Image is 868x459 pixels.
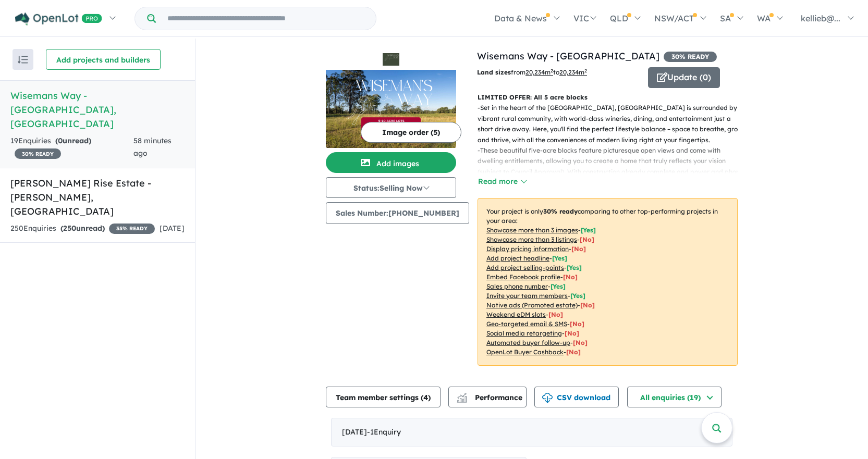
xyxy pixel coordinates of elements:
button: Read more [478,176,527,188]
u: Geo-targeted email & SMS [486,320,567,328]
span: [ No ] [563,273,578,281]
span: 58 minutes ago [133,136,172,158]
u: Add project selling-points [486,264,564,271]
u: Embed Facebook profile [486,273,560,281]
span: 35 % READY [109,224,155,234]
button: Sales Number:[PHONE_NUMBER] [326,202,469,224]
a: Wisemans Way - [GEOGRAPHIC_DATA] [477,50,659,62]
u: Display pricing information [486,245,569,253]
b: 30 % ready [543,207,578,215]
u: Native ads (Promoted estate) [486,301,578,309]
u: OpenLot Buyer Cashback [486,348,564,356]
p: - These beautiful five-acre blocks feature picturesque open views and come with dwelling entitlem... [478,145,746,188]
span: [No] [580,301,595,309]
span: [ No ] [571,245,586,253]
button: All enquiries (19) [627,387,722,407]
span: [ Yes ] [567,264,582,271]
u: Showcase more than 3 images [486,226,578,234]
img: sort.svg [18,56,28,64]
span: [ Yes ] [552,254,567,262]
span: [ Yes ] [551,282,566,290]
sup: 2 [551,68,553,73]
button: Team member settings (4) [326,387,441,407]
span: [No] [566,348,581,356]
img: bar-chart.svg [457,396,467,403]
button: Add images [326,152,456,173]
u: Sales phone number [486,282,548,290]
h5: [PERSON_NAME] Rise Estate - [PERSON_NAME] , [GEOGRAPHIC_DATA] [10,176,185,218]
span: 0 [58,136,63,145]
img: Wisemans Way - Sedgefield [326,70,456,148]
button: Update (0) [648,67,720,88]
u: Showcase more than 3 listings [486,235,577,243]
button: Performance [448,387,527,407]
img: Openlot PRO Logo White [15,13,102,26]
div: [DATE] [331,418,732,447]
b: Land sizes [477,68,511,76]
img: Wisemans Way - Sedgefield Logo [330,53,452,66]
span: 250 [63,224,76,233]
u: 20,234 m [559,68,587,76]
span: 30 % READY [664,52,717,62]
span: [DATE] [160,224,185,233]
u: Invite your team members [486,292,568,300]
a: Wisemans Way - Sedgefield LogoWisemans Way - Sedgefield [326,49,456,148]
span: to [553,68,587,76]
u: Social media retargeting [486,329,562,337]
span: [No] [565,329,579,337]
span: kellieb@... [801,13,840,23]
span: [ No ] [580,235,594,243]
img: download icon [542,393,553,403]
strong: ( unread) [60,224,105,233]
span: - 1 Enquir y [367,427,401,437]
span: [No] [573,339,588,346]
p: Your project is only comparing to other top-performing projects in your area: - - - - - - - - - -... [478,198,738,366]
p: - Set in the heart of the [GEOGRAPHIC_DATA], [GEOGRAPHIC_DATA] is surrounded by a vibrant rural c... [478,103,746,145]
strong: ( unread) [55,136,91,145]
u: Weekend eDM slots [486,311,546,318]
u: 20,234 m [525,68,553,76]
div: 250 Enquir ies [10,222,155,235]
h5: Wisemans Way - [GEOGRAPHIC_DATA] , [GEOGRAPHIC_DATA] [10,89,185,131]
div: 19 Enquir ies [10,135,133,160]
p: LIMITED OFFER: All 5 acre blocks [478,92,738,103]
span: [No] [570,320,584,328]
button: Image order (5) [361,122,461,143]
img: line-chart.svg [457,393,467,399]
sup: 2 [584,68,587,73]
span: [No] [548,311,563,318]
u: Automated buyer follow-up [486,339,570,346]
span: Performance [458,393,522,402]
span: [ Yes ] [581,226,596,234]
button: Add projects and builders [46,49,161,70]
u: Add project headline [486,254,549,262]
button: CSV download [534,387,619,407]
span: 4 [423,393,428,402]
p: from [477,67,640,78]
span: [ Yes ] [570,292,585,300]
button: Status:Selling Now [326,177,456,198]
input: Try estate name, suburb, builder or developer [158,7,374,30]
span: 30 % READY [15,148,61,159]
